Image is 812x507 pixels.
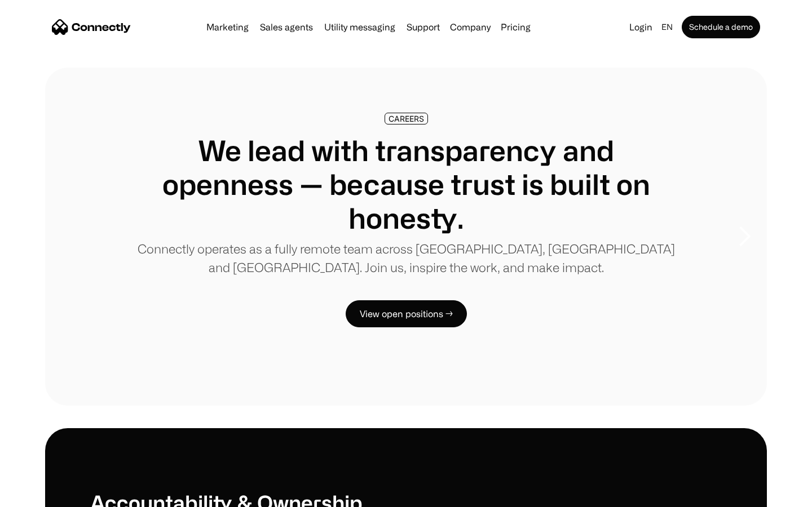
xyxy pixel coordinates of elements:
div: 1 of 8 [45,68,767,406]
aside: Language selected: English [11,486,68,503]
a: Support [402,23,444,32]
div: en [661,19,673,35]
a: Utility messaging [320,23,400,32]
a: home [52,19,131,35]
h1: We lead with transparency and openness — because trust is built on honesty. [135,134,677,235]
ul: Language list [23,487,68,503]
a: Schedule a demo [682,16,760,38]
a: View open positions → [346,300,467,327]
div: en [657,19,679,35]
div: Company [450,19,491,35]
a: Sales agents [255,23,317,32]
div: carousel [45,68,767,406]
p: Connectly operates as a fully remote team across [GEOGRAPHIC_DATA], [GEOGRAPHIC_DATA] and [GEOGRA... [135,239,677,277]
div: next slide [722,180,767,293]
div: CAREERS [389,114,424,123]
a: Login [625,19,657,35]
a: Marketing [202,23,253,32]
a: Pricing [496,23,535,32]
div: Company [447,19,494,35]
